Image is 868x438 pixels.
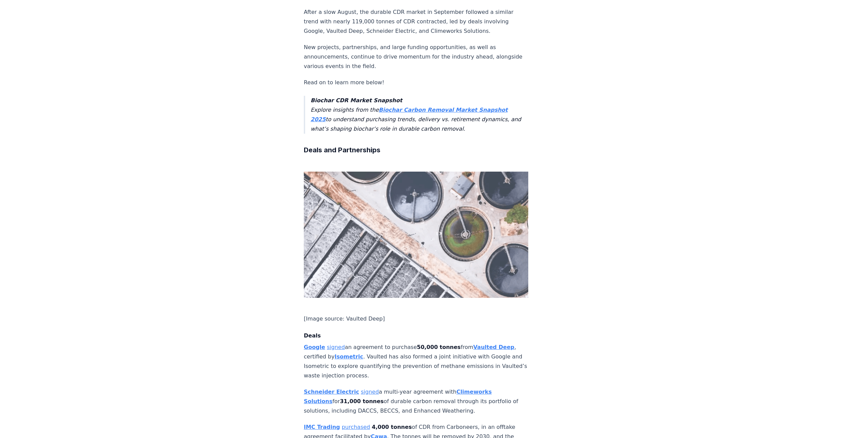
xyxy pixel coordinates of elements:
[304,332,321,339] strong: Deals
[335,353,363,360] a: Isometric
[311,107,508,123] a: Biochar Carbon Removal Market Snapshot 2025
[304,43,528,71] p: New projects, partnerships, and large funding opportunities, as well as announcements, continue t...
[361,389,379,395] a: signed
[342,424,370,430] a: purchased
[304,314,528,324] p: [Image source: Vaulted Deep]
[417,344,461,350] strong: 50,000 tonnes
[304,387,528,416] p: a multi-year agreement with for of durable carbon removal through its portfolio of solutions, inc...
[304,424,340,430] a: IMC Trading
[473,344,514,350] a: Vaulted Deep
[304,7,528,36] p: After a slow August, the durable CDR market in September followed a similar trend with nearly 119...
[304,78,528,87] p: Read on to learn more below!
[304,389,359,395] a: Schneider Electric
[304,343,528,380] p: an agreement to purchase from , certified by . Vaulted has also formed a joint initiative with Go...
[372,424,412,430] strong: 4,000 tonnes
[304,146,380,154] strong: Deals and Partnerships
[304,172,528,298] img: blog post image
[327,344,345,350] a: signed
[340,398,383,404] strong: 31,000 tonnes
[311,97,521,132] em: Explore insights from the to understand purchasing trends, delivery vs. retirement dynamics, and ...
[311,97,402,104] strong: Biochar CDR Market Snapshot
[304,389,492,404] a: Climeworks Solutions
[304,344,325,350] a: Google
